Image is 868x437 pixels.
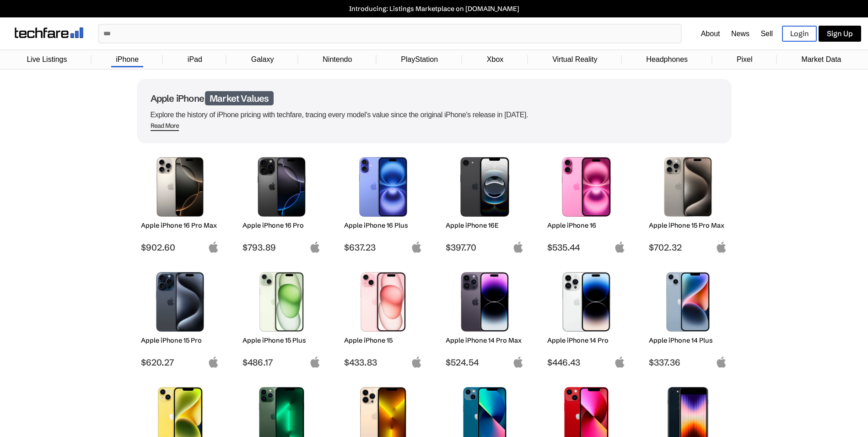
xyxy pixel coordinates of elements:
h2: Apple iPhone 14 Pro Max [446,336,524,344]
img: iPhone 14 Pro [554,272,619,332]
h2: Apple iPhone 14 Plus [649,336,727,344]
a: iPhone 14 Pro Apple iPhone 14 Pro $446.43 apple-logo [543,268,630,368]
a: iPhone 14 Plus Apple iPhone 14 Plus $337.36 apple-logo [645,268,732,368]
h2: Apple iPhone 15 Pro Max [649,221,727,229]
a: iPhone 16 Apple iPhone 16 $535.44 apple-logo [543,153,630,253]
p: Explore the history of iPhone pricing with techfare, tracing every model's value since the origin... [151,109,718,121]
a: iPhone 15 Pro Apple iPhone 15 Pro $620.27 apple-logo [137,268,224,368]
span: $524.54 [446,357,524,368]
img: iPhone 14 Pro Max [453,272,517,332]
a: Virtual Reality [548,51,602,68]
img: apple-logo [716,241,727,253]
h2: Apple iPhone 16 [547,221,625,229]
a: iPhone 16E Apple iPhone 16E $397.70 apple-logo [442,153,528,253]
img: apple-logo [309,241,321,253]
img: apple-logo [512,241,524,253]
img: apple-logo [208,241,219,253]
span: $486.17 [243,357,321,368]
img: apple-logo [309,356,321,368]
img: apple-logo [208,356,219,368]
span: $397.70 [446,242,524,253]
span: $446.43 [547,357,625,368]
a: iPhone 15 Pro Max Apple iPhone 15 Pro Max $702.32 apple-logo [645,153,732,253]
a: iPhone [111,51,143,68]
img: iPhone 16 Pro [249,157,314,217]
h2: Apple iPhone 14 Pro [547,336,625,344]
a: iPad [183,51,207,68]
a: Introducing: Listings Marketplace on [DOMAIN_NAME] [5,5,863,13]
img: iPhone 15 Pro [148,272,212,332]
img: apple-logo [716,356,727,368]
a: News [731,30,749,38]
span: $793.89 [243,242,321,253]
img: iPhone 15 Pro Max [656,157,720,217]
span: $535.44 [547,242,625,253]
a: About [701,30,720,38]
span: $620.27 [141,357,219,368]
span: $702.32 [649,242,727,253]
a: iPhone 16 Pro Apple iPhone 16 Pro $793.89 apple-logo [238,153,325,253]
a: Pixel [732,51,757,68]
span: Read More [151,122,179,131]
h2: Apple iPhone 15 [344,336,422,344]
a: Nintendo [318,51,356,68]
img: apple-logo [614,241,625,253]
span: $637.23 [344,242,422,253]
img: iPhone 15 Plus [249,272,314,332]
span: Market Values [205,91,274,105]
h2: Apple iPhone 16 Pro Max [141,221,219,229]
img: iPhone 16 Plus [351,157,415,217]
a: Market Data [797,51,846,68]
a: Sell [760,30,773,38]
a: iPhone 15 Apple iPhone 15 $433.83 apple-logo [340,268,427,368]
h2: Apple iPhone 16 Plus [344,221,422,229]
img: iPhone 16E [453,157,517,217]
a: PlayStation [396,51,442,68]
div: Read More [151,122,179,130]
img: techfare logo [15,27,83,38]
a: Galaxy [247,51,279,68]
a: Xbox [482,51,508,68]
h2: Apple iPhone 16E [446,221,524,229]
h2: Apple iPhone 15 Plus [243,336,321,344]
a: iPhone 16 Pro Max Apple iPhone 16 Pro Max $902.60 apple-logo [137,153,224,253]
span: $902.60 [141,242,219,253]
img: apple-logo [411,356,422,368]
img: iPhone 16 [554,157,619,217]
a: iPhone 16 Plus Apple iPhone 16 Plus $637.23 apple-logo [340,153,427,253]
span: $433.83 [344,357,422,368]
img: iPhone 14 Plus [656,272,720,332]
a: Login [782,26,817,42]
a: iPhone 15 Plus Apple iPhone 15 Plus $486.17 apple-logo [238,268,325,368]
a: Live Listings [22,51,71,68]
h2: Apple iPhone 15 Pro [141,336,219,344]
a: Headphones [642,51,692,68]
a: Sign Up [819,26,861,42]
h2: Apple iPhone 16 Pro [243,221,321,229]
span: $337.36 [649,357,727,368]
img: apple-logo [512,356,524,368]
a: iPhone 14 Pro Max Apple iPhone 14 Pro Max $524.54 apple-logo [442,268,528,368]
img: iPhone 16 Pro Max [148,157,212,217]
h1: Apple iPhone [151,93,718,104]
img: apple-logo [614,356,625,368]
img: iPhone 15 [351,272,415,332]
img: apple-logo [411,241,422,253]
